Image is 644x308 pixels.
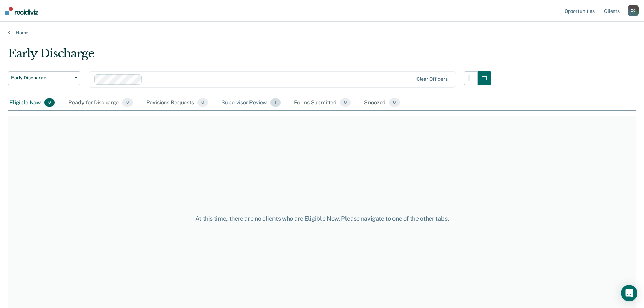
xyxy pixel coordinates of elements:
[220,96,282,111] div: Supervisor Review1
[67,96,134,111] div: Ready for Discharge0
[621,285,637,301] div: Open Intercom Messenger
[8,71,80,85] button: Early Discharge
[11,75,72,81] span: Early Discharge
[340,98,351,107] span: 0
[628,5,639,16] div: C C
[363,96,401,111] div: Snoozed0
[8,30,636,36] a: Home
[416,76,448,82] div: Clear officers
[8,47,491,66] div: Early Discharge
[197,98,208,107] span: 0
[389,98,400,107] span: 0
[270,98,280,107] span: 1
[628,5,639,16] button: CC
[165,215,479,222] div: At this time, there are no clients who are Eligible Now. Please navigate to one of the other tabs.
[293,96,352,111] div: Forms Submitted0
[44,98,55,107] span: 0
[145,96,209,111] div: Revisions Requests0
[5,7,38,15] img: Recidiviz
[122,98,133,107] span: 0
[8,96,56,111] div: Eligible Now0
